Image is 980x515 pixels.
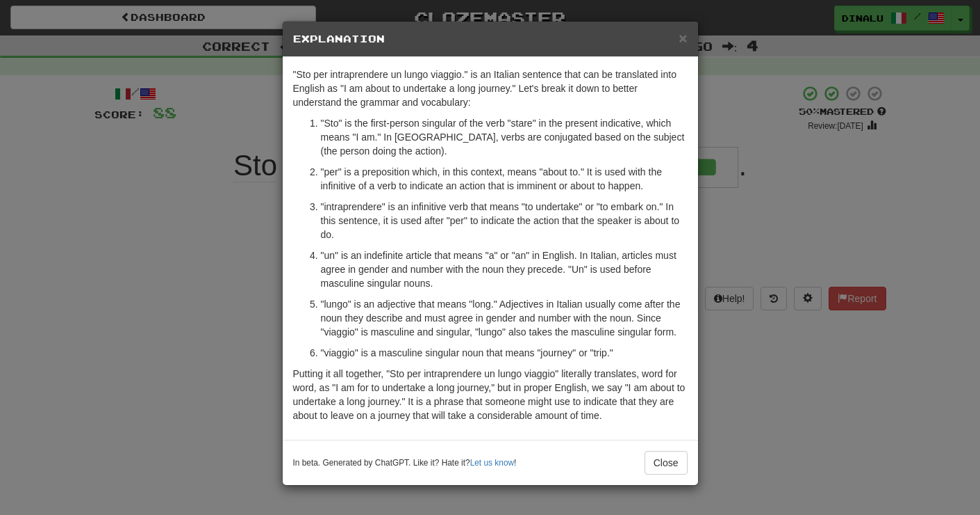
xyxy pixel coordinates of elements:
p: "viaggio" is a masculine singular noun that means "journey" or "trip." [321,346,688,360]
p: "per" is a preposition which, in this context, means "about to." It is used with the infinitive o... [321,165,688,193]
p: "un" is an indefinite article that means "a" or "an" in English. In Italian, articles must agree ... [321,248,688,290]
p: "lungo" is an adjective that means "long." Adjectives in Italian usually come after the noun they... [321,297,688,339]
a: Let us know [470,458,514,468]
button: Close [645,451,688,475]
button: Close [679,31,687,45]
p: Putting it all together, "Sto per intraprendere un lungo viaggio" literally translates, word for ... [293,367,688,422]
p: "intraprendere" is an infinitive verb that means "to undertake" or "to embark on." In this senten... [321,200,688,241]
span: × [679,30,687,46]
small: In beta. Generated by ChatGPT. Like it? Hate it? ! [293,457,517,469]
p: "Sto" is the first-person singular of the verb "stare" in the present indicative, which means "I ... [321,116,688,158]
p: "Sto per intraprendere un lungo viaggio." is an Italian sentence that can be translated into Engl... [293,68,688,109]
h5: Explanation [293,32,688,46]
